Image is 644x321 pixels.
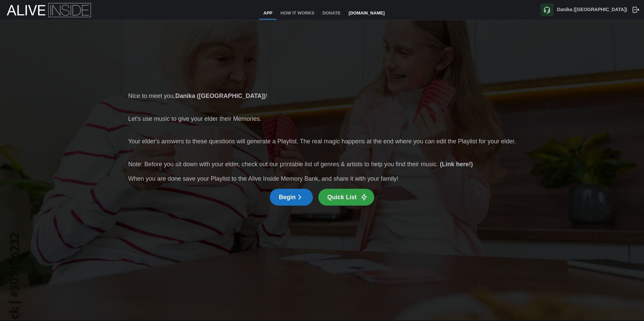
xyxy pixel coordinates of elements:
[440,161,473,168] a: (Link here!)
[128,174,516,183] div: When you are done save your Playlist to the Alive Inside Memory Bank, and share it with your family!
[7,3,91,17] img: Alive Inside Logo
[128,137,516,146] div: Your elder's answers to these questions will generate a Playlist. The real magic happens at the e...
[318,189,374,206] button: Quick List
[259,7,277,20] a: App
[277,7,318,20] a: How It Works
[270,189,313,206] button: Begin
[128,114,516,123] div: Let's use music to give your elder their Memories.
[175,93,266,99] b: Danika ([GEOGRAPHIC_DATA])
[128,92,516,101] div: Nice to meet you, !
[128,160,516,169] div: Note: Before you sit down with your elder, check out our printable list of genres & artists to he...
[557,7,627,12] b: Danika ([GEOGRAPHIC_DATA])
[327,189,357,205] span: Quick List
[318,7,345,20] a: Donate
[345,7,389,20] a: [DOMAIN_NAME]
[279,189,304,205] span: Begin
